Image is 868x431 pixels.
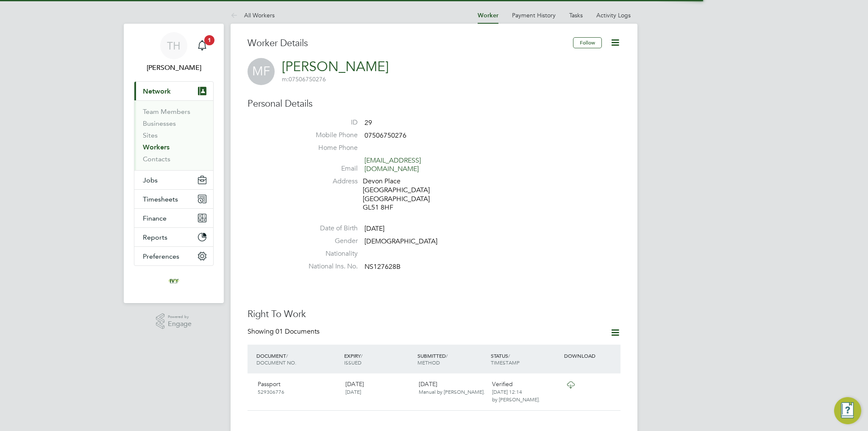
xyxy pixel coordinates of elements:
[489,348,562,370] div: STATUS
[134,209,213,227] button: Finance
[134,228,213,246] button: Reports
[254,348,342,370] div: DOCUMENT
[254,377,342,399] div: Passport
[143,195,178,203] span: Timesheets
[364,131,406,140] span: 07506750276
[573,37,602,48] button: Follow
[596,11,631,19] a: Activity Logs
[834,397,861,424] button: Engage Resource Center
[492,388,522,395] span: [DATE] 12:14
[298,224,358,233] label: Date of Birth
[134,247,213,265] button: Preferences
[562,348,620,363] div: DOWNLOAD
[194,32,211,59] a: 1
[364,119,372,127] span: 29
[361,352,362,359] span: /
[569,11,583,19] a: Tasks
[364,262,401,271] span: NS127628B
[415,377,489,399] div: [DATE]
[508,352,510,359] span: /
[248,58,275,85] span: MF
[143,214,167,222] span: Finance
[298,164,358,173] label: Email
[478,12,498,19] a: Worker
[342,377,415,399] div: [DATE]
[282,58,389,75] a: [PERSON_NAME]
[419,388,485,395] span: Manual by [PERSON_NAME].
[231,11,275,19] a: All Workers
[143,143,170,151] a: Workers
[512,11,556,19] a: Payment History
[168,320,192,328] span: Engage
[286,352,288,359] span: /
[344,359,362,366] span: ISSUED
[143,119,176,127] a: Businesses
[492,380,513,388] span: Verified
[258,388,284,395] span: 529306776
[204,35,214,45] span: 1
[417,359,440,366] span: METHOD
[143,87,171,95] span: Network
[298,237,358,246] label: Gender
[275,327,320,336] span: 01 Documents
[143,131,158,139] a: Sites
[282,75,289,83] span: m:
[248,327,321,336] div: Showing
[248,37,573,50] h3: Worker Details
[364,224,384,233] span: [DATE]
[134,190,213,208] button: Timesheets
[298,249,358,258] label: Nationality
[342,348,415,370] div: EXPIRY
[298,144,358,152] label: Home Phone
[134,63,214,73] span: Tom Harvey
[143,155,170,163] a: Contacts
[491,359,520,366] span: TIMESTAMP
[134,274,214,288] a: Go to home page
[167,274,181,288] img: ivyresourcegroup-logo-retina.png
[167,40,181,51] span: TH
[143,108,190,116] a: Team Members
[446,352,448,359] span: /
[143,233,167,241] span: Reports
[345,388,361,395] span: [DATE]
[143,176,158,184] span: Jobs
[415,348,489,370] div: SUBMITTED
[364,156,421,174] a: [EMAIL_ADDRESS][DOMAIN_NAME]
[298,177,358,186] label: Address
[298,131,358,140] label: Mobile Phone
[134,171,213,189] button: Jobs
[248,98,620,110] h3: Personal Details
[298,262,358,271] label: National Ins. No.
[134,32,214,73] a: TH[PERSON_NAME]
[256,359,296,366] span: DOCUMENT NO.
[282,75,326,83] span: 07506750276
[492,396,540,403] span: by [PERSON_NAME].
[363,177,443,212] div: Devon Place [GEOGRAPHIC_DATA] [GEOGRAPHIC_DATA] GL51 8HF
[168,313,192,320] span: Powered by
[298,118,358,127] label: ID
[156,313,192,329] a: Powered byEngage
[143,252,179,260] span: Preferences
[124,24,224,303] nav: Main navigation
[248,308,620,320] h3: Right To Work
[134,100,213,170] div: Network
[364,237,437,246] span: [DEMOGRAPHIC_DATA]
[134,82,213,100] button: Network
